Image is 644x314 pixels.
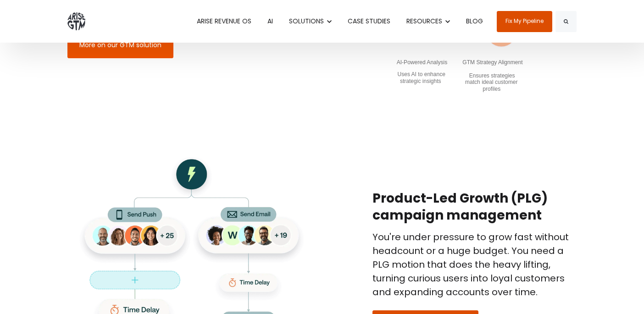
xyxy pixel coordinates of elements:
[372,230,577,299] p: You're under pressure to grow fast without headcount or a huge budget. You need a PLG motion that...
[67,33,173,58] a: More on our GTM solution
[406,17,442,26] span: RESOURCES
[497,11,552,32] a: Fix My Pipeline
[67,12,85,30] img: ARISE GTM logo grey
[372,190,577,225] h2: Product-Led Growth (PLG) campaign management
[289,17,324,26] span: SOLUTIONS
[555,11,577,32] button: Search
